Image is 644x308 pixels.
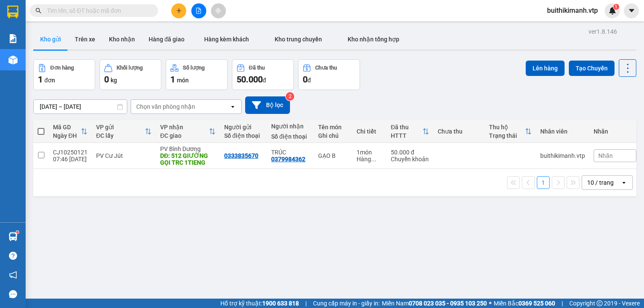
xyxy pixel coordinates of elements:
span: buithikimanh.vtp [540,5,605,16]
strong: 0369 525 060 [518,300,555,307]
button: Trên xe [68,29,102,49]
div: buithikimanh.vtp [540,152,585,159]
button: Số lượng1món [166,59,228,90]
div: PV Cư Jút [96,152,152,159]
button: file-add [191,3,206,18]
img: logo-vxr [7,6,18,18]
span: question-circle [9,252,17,260]
img: warehouse-icon [9,55,18,64]
span: file-add [196,8,202,14]
svg: open [229,103,236,110]
div: CJ10250121 [53,149,88,156]
strong: 1900 633 818 [262,300,299,307]
div: Chuyển khoản [391,156,429,163]
span: đ [263,77,266,84]
div: HTTT [391,132,422,139]
div: Nhãn [594,128,636,135]
button: Hàng đã giao [142,29,191,49]
span: đơn [44,77,55,84]
input: Tìm tên, số ĐT hoặc mã đơn [47,6,148,15]
span: aim [215,8,221,14]
div: Tên món [318,124,348,131]
span: kg [111,77,117,84]
div: Số điện thoại [224,132,263,139]
span: copyright [597,300,603,306]
div: VP gửi [96,124,145,131]
div: Số điện thoại [271,133,310,140]
button: Bộ lọc [245,96,290,114]
span: ... [371,156,376,163]
button: Chưa thu0đ [298,59,360,90]
span: Miền Bắc [494,299,555,308]
div: 1 món [357,149,382,156]
button: Kho nhận [102,29,142,49]
span: món [177,77,189,84]
span: 1 [615,4,618,10]
span: đ [307,77,311,84]
div: Mã GD [53,124,81,131]
div: Trạng thái [489,132,525,139]
div: Người nhận [271,123,310,130]
div: Khối lượng [117,65,143,71]
div: DĐ: 512 GIƯỜNG GỌI TRC 1TIENG [160,152,216,166]
th: Toggle SortBy [92,120,156,143]
div: Chi tiết [357,128,382,135]
button: Khối lượng0kg [100,59,161,90]
div: ĐC giao [160,132,209,139]
span: plus [176,8,182,14]
div: Ngày ĐH [53,132,81,139]
span: Nhãn [598,152,613,159]
div: ĐC lấy [96,132,145,139]
span: Kho nhận tổng hợp [348,36,399,43]
button: aim [211,3,226,18]
div: Thu hộ [489,124,525,131]
span: | [562,299,563,308]
span: Hàng kèm khách [204,36,249,43]
img: solution-icon [9,34,18,43]
span: 0 [303,74,307,84]
span: notification [9,271,17,279]
th: Toggle SortBy [485,120,536,143]
button: Lên hàng [526,61,565,76]
th: Toggle SortBy [49,120,92,143]
div: ver 1.8.146 [588,27,617,36]
svg: open [621,179,627,186]
span: 0 [104,74,109,84]
div: TRÚC [271,149,310,156]
div: 10 / trang [587,178,614,187]
th: Toggle SortBy [156,120,220,143]
sup: 2 [286,92,294,101]
span: message [9,290,17,298]
button: caret-down [624,3,639,18]
div: VP nhận [160,124,209,131]
img: icon-new-feature [609,7,616,15]
th: Toggle SortBy [386,120,433,143]
div: 50.000 đ [391,149,429,156]
button: Đã thu50.000đ [232,59,294,90]
sup: 1 [613,4,619,10]
div: Chọn văn phòng nhận [136,102,195,111]
div: PV Bình Dương [160,145,216,152]
span: Miền Nam [382,299,487,308]
div: Số lượng [183,65,205,71]
button: plus [171,3,186,18]
div: Chưa thu [438,128,480,135]
div: 07:46 [DATE] [53,156,88,163]
div: 0379984362 [271,156,305,163]
div: GẠO B [318,152,348,159]
span: search [35,8,41,14]
span: caret-down [628,7,635,15]
input: Select a date range. [34,100,127,113]
div: Hàng thông thường [357,156,382,163]
div: Đơn hàng [50,65,74,71]
div: Đã thu [249,65,265,71]
button: Kho gửi [33,29,68,49]
button: Tạo Chuyến [569,61,615,76]
div: Đã thu [391,124,422,131]
div: Nhân viên [540,128,585,135]
span: 1 [38,74,43,84]
sup: 1 [16,231,19,233]
span: 50.000 [237,74,263,84]
span: 1 [170,74,175,84]
span: Hỗ trợ kỹ thuật: [220,299,299,308]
